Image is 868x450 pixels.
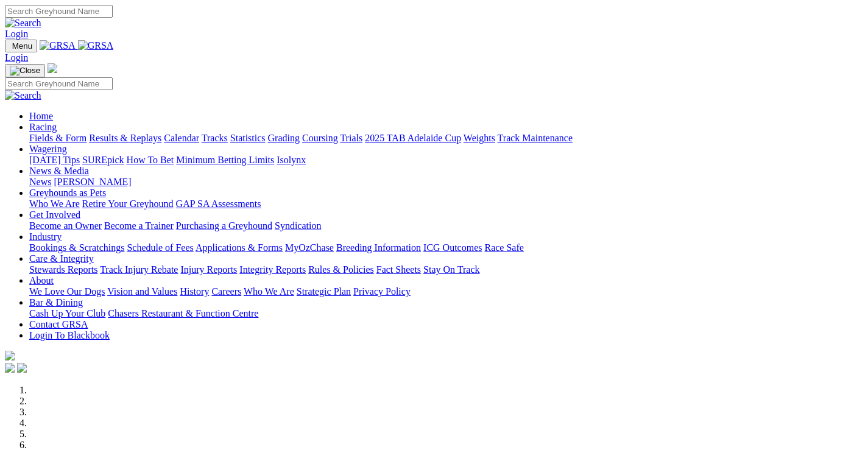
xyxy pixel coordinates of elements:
[5,351,15,360] img: logo-grsa-white.png
[268,133,300,143] a: Grading
[40,40,76,51] img: GRSA
[244,286,294,297] a: Who We Are
[29,177,51,187] a: News
[498,133,573,143] a: Track Maintenance
[54,177,131,187] a: [PERSON_NAME]
[336,242,421,253] a: Breeding Information
[29,264,863,275] div: Care & Integrity
[29,209,80,220] a: Get Involved
[29,308,863,319] div: Bar & Dining
[5,29,28,39] a: Login
[376,264,421,275] a: Fact Sheets
[239,264,306,275] a: Integrity Reports
[29,199,80,209] a: Who We Are
[12,41,32,51] span: Menu
[285,242,334,253] a: MyOzChase
[29,330,110,340] a: Login To Blackbook
[196,242,283,253] a: Applications & Forms
[308,264,374,275] a: Rules & Policies
[176,220,272,231] a: Purchasing a Greyhound
[29,242,863,253] div: Industry
[230,133,266,143] a: Statistics
[29,133,863,144] div: Racing
[104,220,174,231] a: Become a Trainer
[464,133,495,143] a: Weights
[29,155,80,165] a: [DATE] Tips
[29,111,53,121] a: Home
[365,133,461,143] a: 2025 TAB Adelaide Cup
[29,166,89,176] a: News & Media
[5,77,113,90] input: Search
[100,264,178,275] a: Track Injury Rebate
[127,242,193,253] a: Schedule of Fees
[202,133,228,143] a: Tracks
[340,133,362,143] a: Trials
[5,5,113,18] input: Search
[10,66,40,76] img: Close
[17,363,27,373] img: twitter.svg
[29,144,67,154] a: Wagering
[176,199,261,209] a: GAP SA Assessments
[29,122,57,132] a: Racing
[180,286,209,297] a: History
[29,133,86,143] a: Fields & Form
[29,155,863,166] div: Wagering
[29,199,863,209] div: Greyhounds as Pets
[107,286,177,297] a: Vision and Values
[29,177,863,188] div: News & Media
[423,242,482,253] a: ICG Outcomes
[29,253,94,264] a: Care & Integrity
[423,264,479,275] a: Stay On Track
[29,286,105,297] a: We Love Our Dogs
[82,199,174,209] a: Retire Your Greyhound
[48,63,57,73] img: logo-grsa-white.png
[29,308,105,318] a: Cash Up Your Club
[29,220,863,231] div: Get Involved
[353,286,411,297] a: Privacy Policy
[82,155,124,165] a: SUREpick
[484,242,523,253] a: Race Safe
[275,220,321,231] a: Syndication
[108,308,258,318] a: Chasers Restaurant & Function Centre
[29,264,97,275] a: Stewards Reports
[277,155,306,165] a: Isolynx
[180,264,237,275] a: Injury Reports
[5,363,15,373] img: facebook.svg
[5,64,45,77] button: Toggle navigation
[5,52,28,63] a: Login
[29,286,863,297] div: About
[5,18,41,29] img: Search
[127,155,174,165] a: How To Bet
[29,231,62,242] a: Industry
[29,188,106,198] a: Greyhounds as Pets
[78,40,114,51] img: GRSA
[29,319,88,329] a: Contact GRSA
[5,40,37,52] button: Toggle navigation
[29,275,54,286] a: About
[211,286,241,297] a: Careers
[5,90,41,101] img: Search
[29,220,102,231] a: Become an Owner
[164,133,199,143] a: Calendar
[29,242,124,253] a: Bookings & Scratchings
[302,133,338,143] a: Coursing
[89,133,161,143] a: Results & Replays
[297,286,351,297] a: Strategic Plan
[176,155,274,165] a: Minimum Betting Limits
[29,297,83,308] a: Bar & Dining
